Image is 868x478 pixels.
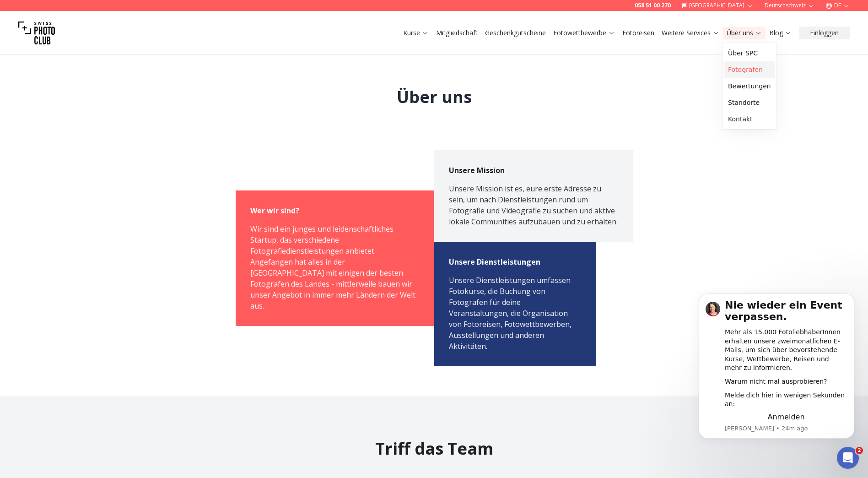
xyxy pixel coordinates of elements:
iframe: Intercom live chat [837,447,859,469]
iframe: Intercom notifications message [685,288,868,453]
button: Kurse [399,27,432,39]
h2: Wer wir sind? [250,205,420,216]
button: Fotowettbewerbe [550,27,619,39]
a: Mitgliedschaft [436,28,478,38]
a: Geschenkgutscheine [485,28,546,38]
a: Über SPC [724,45,775,61]
button: Fotoreisen [619,27,658,39]
a: Fotoreisen [622,28,654,38]
span: 2 [856,447,863,454]
a: Fotowettbewerbe [553,28,615,38]
a: Kurse [403,28,429,38]
button: Über uns [723,27,766,39]
span: Wir sind ein junges und leidenschaftliches Startup, das verschiedene Fotografiedienstleistungen a... [250,224,415,311]
a: Weitere Services [662,28,719,38]
span: Unsere Dienstleistungen umfassen Fotokurse, die Buchung von Fotografen für deine Veranstaltungen,... [449,275,571,351]
h2: Unsere Dienstleistungen [449,256,582,267]
a: Blog [769,28,792,38]
h1: Über uns [397,88,472,106]
span: Unsere Mission ist es, eure erste Adresse zu sein, um nach Dienstleistungen rund um Fotografie un... [449,184,618,227]
button: Blog [766,27,795,39]
a: Standorte [724,94,775,111]
a: Über uns [727,28,762,38]
h2: Unsere Mission [449,165,618,176]
button: Weitere Services [658,27,723,39]
button: Einloggen [799,27,850,39]
a: 058 51 00 270 [635,2,671,9]
h2: Triff das Team [149,440,720,458]
a: Fotografen [724,61,775,78]
a: Bewertungen [724,78,775,94]
button: Geschenkgutscheine [481,27,550,39]
img: Swiss photo club [18,15,55,51]
a: Kontakt [724,111,775,127]
button: Mitgliedschaft [432,27,481,39]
